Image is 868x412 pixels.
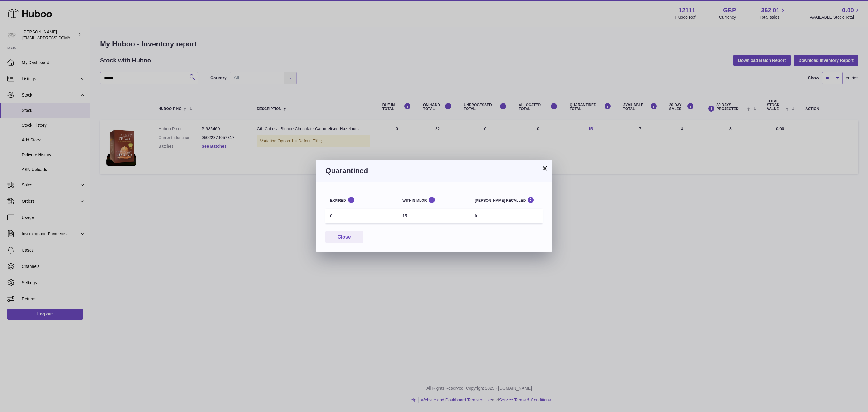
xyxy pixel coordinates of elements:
div: [PERSON_NAME] recalled [475,197,538,202]
button: Close [325,231,363,243]
button: × [541,165,549,172]
h3: Quarantined [325,166,542,176]
td: 15 [398,209,470,223]
div: Within MLOR [402,197,466,202]
div: Expired [330,197,393,202]
td: 0 [470,209,542,223]
td: 0 [325,209,398,223]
